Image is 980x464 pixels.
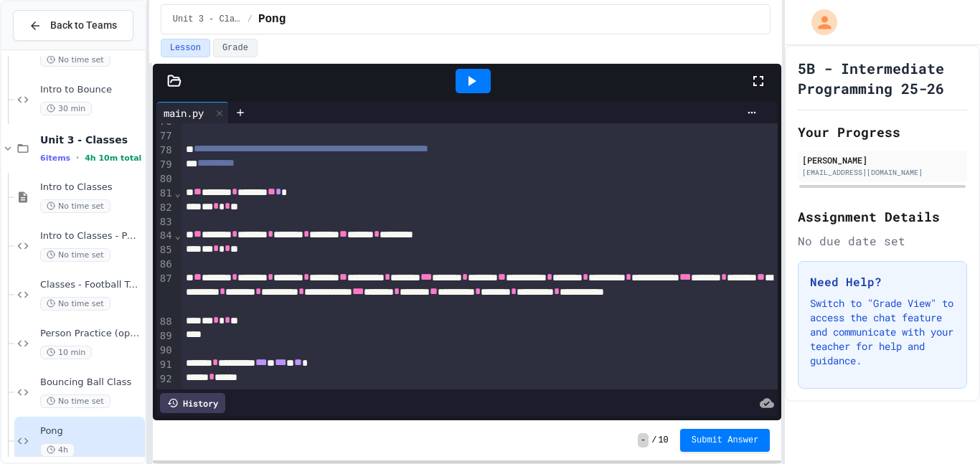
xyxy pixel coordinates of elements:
span: Fold line [174,187,182,199]
span: Person Practice (optional study) [40,328,142,340]
h1: 5B - Intermediate Programming 25-26 [798,58,967,98]
h2: Assignment Details [798,207,967,227]
div: 78 [156,143,174,158]
span: 10 min [40,346,92,359]
button: Back to Teams [13,10,133,41]
span: Fold line [174,229,182,241]
div: 86 [156,257,174,272]
span: No time set [40,199,110,213]
div: 84 [156,229,174,243]
div: [EMAIL_ADDRESS][DOMAIN_NAME] [802,167,963,178]
button: Grade [213,39,258,57]
div: 90 [156,344,174,358]
span: Unit 3 - Classes [40,133,142,146]
span: Bouncing Ball Class [40,377,142,389]
div: 81 [156,186,174,201]
span: Intro to Bounce [40,84,142,96]
button: Lesson [161,39,210,57]
span: 30 min [40,102,92,115]
div: 92 [156,372,174,387]
span: Back to Teams [50,18,117,33]
span: 6 items [40,153,70,163]
span: • [76,152,79,164]
div: 91 [156,358,174,372]
span: Intro to Classes - Person [40,230,142,242]
div: 79 [156,158,174,172]
div: 89 [156,329,174,344]
div: main.py [156,105,211,120]
span: / [651,435,656,446]
div: My Account [796,6,841,39]
div: No due date set [798,232,967,250]
div: 88 [156,315,174,329]
span: - [638,433,649,448]
span: 4h [40,443,75,457]
div: 85 [156,243,174,257]
span: No time set [40,53,110,67]
span: No time set [40,248,110,262]
div: 87 [156,272,174,315]
button: Submit Answer [680,429,771,452]
div: main.py [156,102,229,123]
span: No time set [40,394,110,408]
h2: Your Progress [798,122,967,142]
div: 77 [156,129,174,143]
div: History [160,393,225,413]
div: [PERSON_NAME] [802,153,963,166]
span: 4h 10m total [85,153,141,163]
span: Classes - Football Team [40,279,142,291]
span: 10 [658,435,668,446]
p: Switch to "Grade View" to access the chat feature and communicate with your teacher for help and ... [810,296,955,368]
h3: Need Help? [810,273,955,290]
div: 82 [156,201,174,215]
div: 83 [156,215,174,229]
span: Unit 3 - Classes [173,14,242,25]
span: No time set [40,297,110,311]
span: Pong [40,425,142,437]
span: Pong [258,11,286,28]
span: Submit Answer [692,435,759,446]
span: / [248,14,253,25]
span: Intro to Classes [40,181,142,194]
div: 80 [156,172,174,186]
